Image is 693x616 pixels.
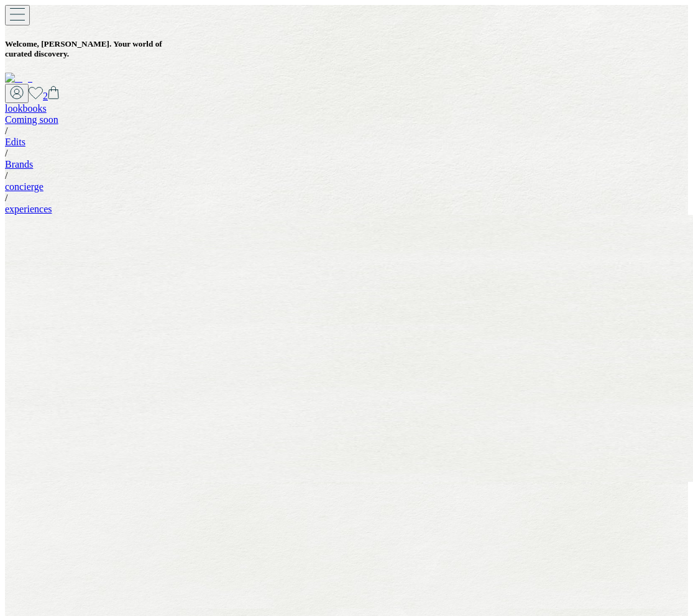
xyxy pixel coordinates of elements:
div: lookbooks [5,103,688,114]
div: Coming soon [5,114,688,125]
div: / [5,148,688,159]
a: lookbooksComing soon [5,103,688,125]
div: / [5,170,688,181]
a: concierge [5,181,44,192]
a: experiences [5,204,52,214]
h5: Welcome, [PERSON_NAME] . Your world of curated discovery. [5,39,688,59]
div: / [5,192,688,204]
a: Brands [5,159,33,170]
img: logo [5,73,32,84]
a: Edits [5,137,25,147]
div: / [5,125,688,137]
a: 2 [43,91,59,101]
span: 2 [43,91,48,101]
